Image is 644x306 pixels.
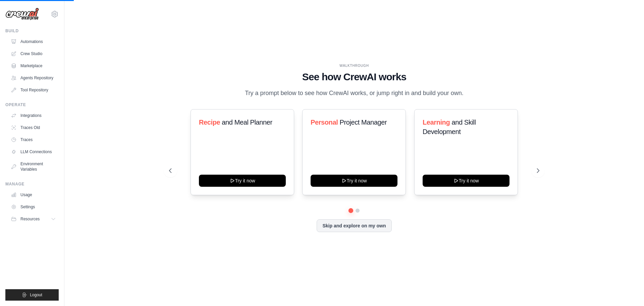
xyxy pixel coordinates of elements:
[8,159,59,175] a: Environment Variables
[317,219,391,232] button: Skip and explore on my own
[169,71,539,83] h1: See how CrewAI works
[8,122,59,133] a: Traces Old
[30,292,42,298] span: Logout
[199,175,286,187] button: Try it now
[5,102,59,107] div: Operate
[311,175,397,187] button: Try it now
[20,216,40,222] span: Resources
[8,110,59,121] a: Integrations
[241,88,467,98] p: Try a prompt below to see how CrewAI works, or jump right in and build your own.
[199,119,220,126] span: Recipe
[8,36,59,47] a: Automations
[340,119,387,126] span: Project Manager
[610,274,644,306] iframe: Chat Widget
[8,146,59,157] a: LLM Connections
[311,119,338,126] span: Personal
[8,214,59,224] button: Resources
[5,181,59,187] div: Manage
[423,175,509,187] button: Try it now
[8,85,59,95] a: Tool Repository
[8,134,59,145] a: Traces
[8,48,59,59] a: Crew Studio
[8,73,59,83] a: Agents Repository
[8,202,59,212] a: Settings
[423,119,450,126] span: Learning
[423,119,476,135] span: and Skill Development
[8,60,59,71] a: Marketplace
[5,28,59,34] div: Build
[5,8,39,20] img: Logo
[222,119,272,126] span: and Meal Planner
[8,189,59,200] a: Usage
[169,63,539,68] div: WALKTHROUGH
[5,289,59,301] button: Logout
